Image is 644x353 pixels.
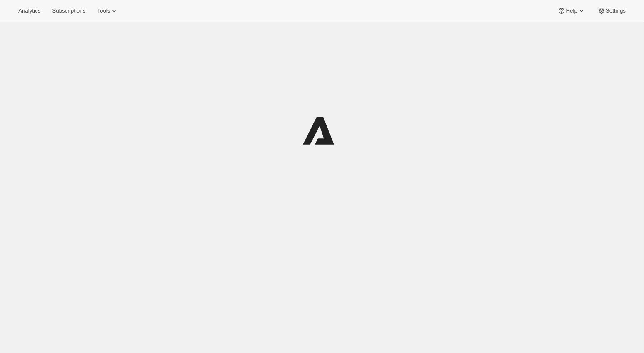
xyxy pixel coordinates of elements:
button: Help [552,5,590,17]
button: Analytics [13,5,45,17]
button: Settings [592,5,631,17]
span: Tools [97,8,110,14]
span: Settings [606,8,626,14]
span: Analytics [18,8,40,14]
span: Help [566,8,577,14]
span: Subscriptions [52,8,85,14]
button: Subscriptions [47,5,90,17]
button: Tools [92,5,123,17]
